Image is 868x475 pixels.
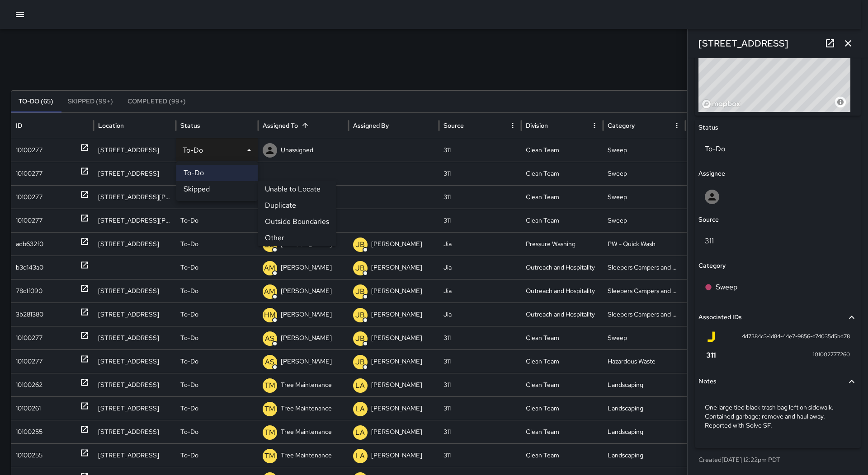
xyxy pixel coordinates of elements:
[258,197,336,214] li: Duplicate
[258,181,336,197] li: Unable to Locate
[176,165,258,181] li: To-Do
[258,214,336,230] li: Outside Boundaries
[258,230,336,246] li: Other
[176,181,258,197] li: Skipped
